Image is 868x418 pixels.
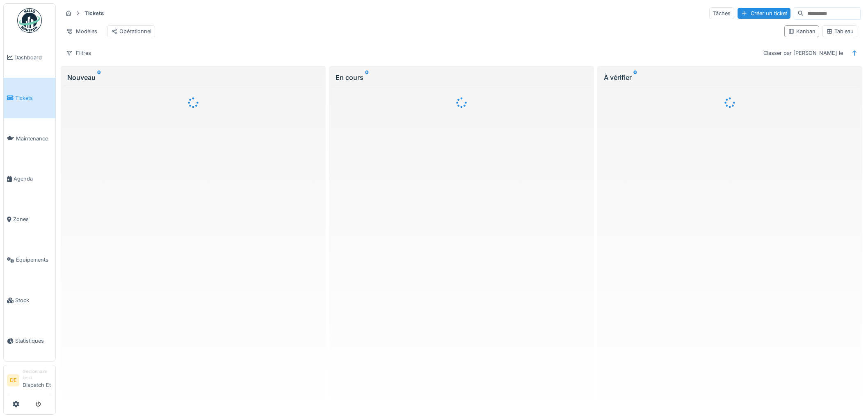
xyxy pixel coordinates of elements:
sup: 0 [365,72,369,82]
a: Tickets [4,78,55,118]
div: Classer par [PERSON_NAME] le [760,47,847,59]
div: Créer un ticket [738,8,790,19]
span: Agenda [14,175,52,183]
img: Badge_color-CXgf-gQk.svg [17,8,42,33]
div: En cours [336,72,587,82]
a: Stock [4,280,55,321]
a: Équipements [4,240,55,280]
a: DE Gestionnaire localDispatch Et [7,368,52,394]
div: Modèles [62,25,101,37]
sup: 0 [97,72,101,82]
span: Maintenance [16,135,52,142]
div: Opérationnel [111,27,151,35]
li: Dispatch Et [23,368,52,392]
div: Tableau [826,27,854,35]
div: Gestionnaire local [23,368,52,381]
li: DE [7,374,19,386]
a: Statistiques [4,321,55,361]
div: Nouveau [67,72,319,82]
a: Agenda [4,159,55,199]
div: Filtres [62,47,95,59]
span: Dashboard [14,54,52,61]
div: Tâches [709,7,734,19]
span: Stock [15,296,52,304]
div: Kanban [788,27,815,35]
a: Maintenance [4,118,55,159]
div: À vérifier [604,72,856,82]
a: Zones [4,199,55,240]
span: Zones [13,215,52,223]
strong: Tickets [81,9,107,17]
span: Équipements [16,256,52,264]
a: Dashboard [4,37,55,78]
sup: 0 [633,72,637,82]
span: Tickets [15,94,52,102]
span: Statistiques [15,337,52,345]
